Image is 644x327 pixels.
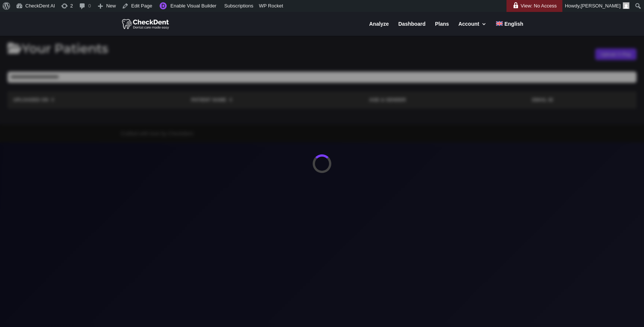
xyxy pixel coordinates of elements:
[398,21,426,36] a: Dashboard
[496,21,523,36] a: English
[581,3,621,9] span: [PERSON_NAME]
[623,2,629,9] img: Arnav Saha
[435,21,449,36] a: Plans
[369,21,389,36] a: Analyze
[504,21,523,27] span: English
[122,18,170,30] img: CheckDent AI
[458,21,487,36] a: Account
